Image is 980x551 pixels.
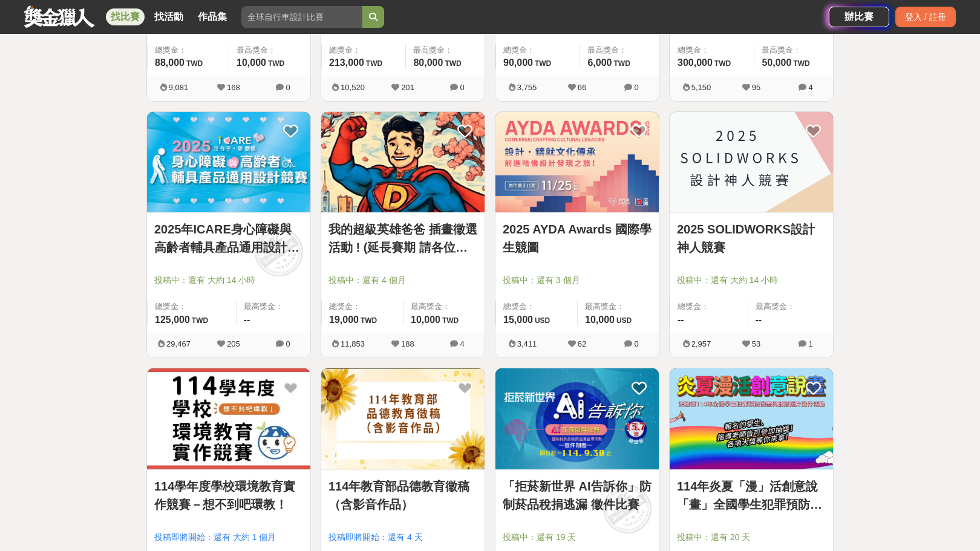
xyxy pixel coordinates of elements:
a: 我的超級英雄爸爸 插畫徵選活動 ! (延長賽期 請各位踴躍參與) [328,220,477,256]
a: 114年炎夏「漫」活創意說「畫」全國學生犯罪預防漫畫與創意短片徵件 [677,477,826,514]
span: 19,000 [329,315,359,325]
a: Cover Image [147,368,310,470]
span: TWD [366,59,382,68]
img: Cover Image [495,368,659,469]
a: 找活動 [149,8,188,25]
span: 90,000 [503,57,533,68]
span: 1 [808,339,812,348]
span: 3,411 [517,339,537,348]
span: -- [756,315,762,325]
span: 總獎金： [155,44,221,56]
a: Cover Image [321,112,485,214]
span: 投稿中：還有 大約 14 小時 [154,274,303,287]
span: 15,000 [503,315,533,325]
span: 2,957 [691,339,711,348]
img: Cover Image [670,368,833,469]
span: 3,755 [517,83,537,92]
span: -- [244,315,250,325]
span: 10,000 [585,315,615,325]
span: 總獎金： [503,44,572,56]
span: 總獎金： [678,44,746,56]
span: 投稿中：還有 19 天 [503,531,652,544]
span: 5,150 [691,83,711,92]
span: 投稿中：還有 3 個月 [503,274,652,287]
span: 最高獎金： [587,44,652,56]
span: TWD [535,59,551,68]
img: Cover Image [147,112,310,213]
span: 最高獎金： [756,301,826,313]
span: 總獎金： [329,44,398,56]
a: Cover Image [495,368,659,470]
img: Cover Image [495,112,659,213]
span: 投稿中：還有 20 天 [677,531,826,544]
a: 作品集 [193,8,232,25]
span: 4 [460,339,464,348]
span: 總獎金： [678,301,740,313]
span: 總獎金： [155,301,229,313]
span: 投稿即將開始：還有 4 天 [328,531,477,544]
span: 125,000 [155,315,190,325]
a: Cover Image [147,112,310,214]
span: 最高獎金： [585,301,652,313]
span: 62 [578,339,586,348]
span: 88,000 [155,57,185,68]
span: 188 [401,339,414,348]
img: Cover Image [147,368,310,469]
span: 0 [286,339,290,348]
span: 6,000 [587,57,612,68]
span: TWD [186,59,203,68]
span: TWD [192,316,208,325]
span: 0 [634,83,638,92]
span: 201 [401,83,414,92]
span: 0 [634,339,638,348]
a: 辦比賽 [829,7,889,27]
span: 0 [286,83,290,92]
span: 最高獎金： [762,44,826,56]
a: Cover Image [670,368,833,470]
span: 投稿即將開始：還有 大約 1 個月 [154,531,303,544]
span: 29,467 [166,339,191,348]
span: 11,853 [341,339,365,348]
span: TWD [793,59,809,68]
span: 總獎金： [329,301,396,313]
span: USD [535,316,550,325]
span: 最高獎金： [413,44,477,56]
span: 168 [227,83,240,92]
span: 66 [578,83,586,92]
span: 9,081 [169,83,189,92]
span: 投稿中：還有 大約 14 小時 [677,274,826,287]
span: 最高獎金： [411,301,477,313]
span: 300,000 [678,57,713,68]
span: TWD [614,59,630,68]
span: 95 [752,83,760,92]
span: 53 [752,339,760,348]
a: 2025 AYDA Awards 國際學生競圖 [503,220,652,256]
span: 4 [808,83,812,92]
a: Cover Image [670,112,833,214]
span: 10,000 [411,315,440,325]
span: TWD [268,59,284,68]
span: 80,000 [413,57,443,68]
a: Cover Image [495,112,659,214]
span: TWD [361,316,377,325]
span: 最高獎金： [237,44,303,56]
span: 50,000 [762,57,791,68]
img: Cover Image [321,112,485,213]
span: 0 [460,83,464,92]
img: Cover Image [670,112,833,213]
span: 總獎金： [503,301,570,313]
span: TWD [714,59,731,68]
a: 「拒菸新世界 AI告訴你」防制菸品稅捐逃漏 徵件比賽 [503,477,652,514]
span: 投稿中：還有 4 個月 [328,274,477,287]
span: 10,520 [341,83,365,92]
a: 2025 SOLIDWORKS設計神人競賽 [677,220,826,256]
input: 全球自行車設計比賽 [241,6,362,28]
span: 213,000 [329,57,364,68]
span: TWD [442,316,459,325]
span: 最高獎金： [244,301,303,313]
span: USD [616,316,632,325]
a: 找比賽 [106,8,145,25]
a: 114年教育部品德教育徵稿（含影音作品） [328,477,477,514]
span: TWD [445,59,461,68]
